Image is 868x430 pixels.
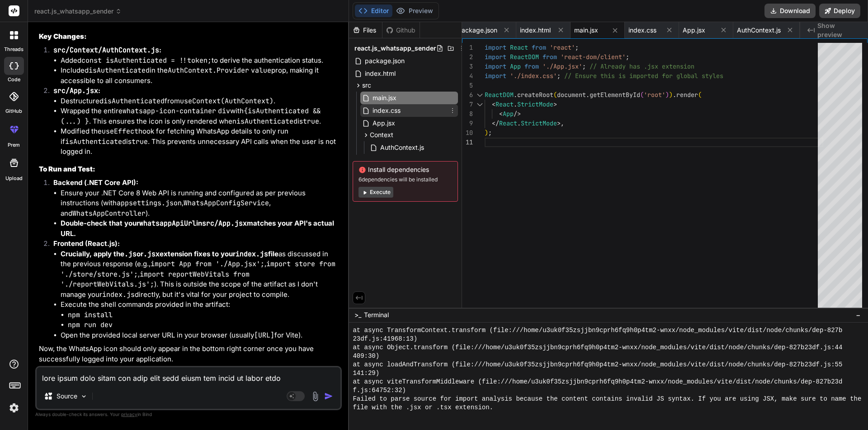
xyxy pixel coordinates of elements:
[4,46,24,53] label: threads
[89,66,150,75] code: isAuthenticated
[499,110,503,118] span: <
[39,32,87,41] strong: Key Changes:
[236,250,268,259] code: index.js
[168,66,249,75] code: AuthContext.Provider
[61,300,340,330] li: Execute the shell commands provided in the artifact:
[673,91,676,99] span: .
[458,26,497,35] span: package.json
[102,127,138,136] code: useEffect
[61,96,340,106] li: Destructured from .
[34,7,122,16] span: react.js_whatsapp_sender
[590,91,640,99] span: getElementById
[8,76,20,83] label: code
[124,250,137,259] code: .js
[53,46,159,55] code: src/Context/AuthContext.js
[251,66,271,75] code: value
[139,219,196,228] code: whatsappApiUrl
[121,412,137,417] span: privacy
[61,249,340,300] li: as discussed in the previous response (e.g., , , ). This is outside the scope of the artifact as ...
[628,26,656,35] span: index.css
[517,100,553,108] span: StrictMode
[151,259,264,268] code: import App from './App.jsx';
[353,403,493,412] span: file with the .jsx or .tsx extension.
[353,335,417,343] span: 23df.js:41968:13)
[462,62,473,71] div: 3
[353,361,842,369] span: at async loadAndTransform (file:///home/u3uk0f35zsjjbn9cprh6fq9h0p4tm2-wnxx/node_modules/vite/dis...
[626,53,629,61] span: ;
[359,187,393,198] button: Execute
[372,105,401,116] span: index.css
[61,126,340,157] li: Modified the hook for fetching WhatsApp details to only run if is . This prevents unnecessary API...
[218,106,230,116] code: div
[379,142,425,153] span: AuthContext.js
[184,199,269,208] code: WhatsAppConfigService
[353,378,842,386] span: at async viteTransformMiddleware (file:///home/u3uk0f35zsjjbn9cprh6fq9h0p4tm2-wnxx/node_modules/v...
[72,209,146,218] code: WhatsAppController
[590,62,694,70] span: // Already has .jsx extension
[202,219,247,228] code: src/App.jsx
[586,91,590,99] span: .
[354,310,361,319] span: >_
[462,119,473,128] div: 9
[53,178,138,187] strong: Backend (.NET Core API):
[364,310,389,319] span: Terminal
[665,91,669,99] span: )
[53,239,120,248] strong: Frontend (React.js):
[698,91,702,99] span: (
[557,91,586,99] span: document
[372,92,397,103] span: main.jsx
[102,290,135,299] code: index.js
[517,91,553,99] span: createRoot
[462,138,473,147] div: 11
[53,86,100,95] strong: :
[514,91,517,99] span: .
[180,97,274,106] code: useContext(AuthContext)
[485,72,506,80] span: import
[143,250,160,259] code: .jsx
[104,97,165,106] code: isAuthenticated
[737,26,781,35] span: AuthContext.js
[561,53,626,61] span: 'react-dom/client'
[514,100,517,108] span: .
[80,393,88,400] img: Pick Models
[61,55,340,66] li: Added to derive the authentication status.
[462,100,473,109] div: 7
[764,4,816,18] button: Download
[462,90,473,100] div: 6
[524,62,539,70] span: from
[57,392,77,401] p: Source
[5,107,22,115] label: GitHub
[353,343,842,352] span: at async Object.transform (file:///home/u3uk0f35zsjjbn9cprh6fq9h0p4tm2-wnxx/node_modules/vite/dis...
[474,100,486,109] div: Click to collapse the range.
[492,119,499,127] span: </
[582,62,586,70] span: ;
[683,26,705,35] span: App.jsx
[553,100,557,108] span: >
[510,43,528,51] span: React
[81,56,212,65] code: const isAuthenticated = !!token;
[550,43,575,51] span: 'react'
[557,72,561,80] span: ;
[61,259,335,279] code: import store from './store/store.js';
[503,110,514,118] span: App
[254,331,274,340] code: [URL]
[856,310,861,319] span: −
[819,4,860,18] button: Deploy
[542,62,582,70] span: './App.jsx'
[462,52,473,62] div: 2
[574,26,598,35] span: main.jsx
[353,386,406,395] span: f.js:64752:32)
[462,43,473,52] div: 1
[353,326,842,335] span: at async TransformContext.transform (file:///home/u3uk0f35zsjjbn9cprh6fq9h0p4tm2-wnxx/node_module...
[510,53,539,61] span: ReactDOM
[65,137,126,146] code: isAuthenticated
[521,119,557,127] span: StrictMode
[61,65,340,86] li: Included in the prop, making it accessible to all consumers.
[359,165,452,174] span: Install dependencies
[364,68,396,79] span: index.html
[61,106,321,126] code: {isAuthenticated && (...) }
[510,72,557,80] span: './index.css'
[817,21,861,39] span: Show preview
[353,352,379,361] span: 409:30)
[53,46,161,54] strong: :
